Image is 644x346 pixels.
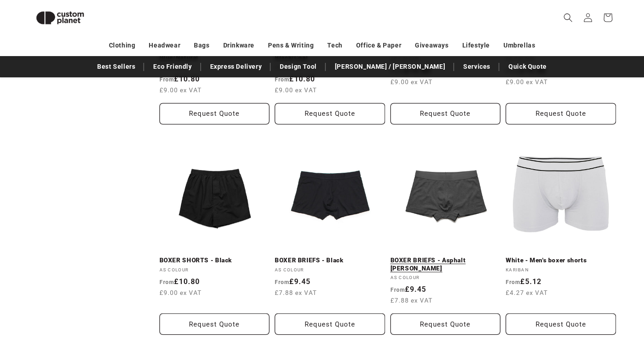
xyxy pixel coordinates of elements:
button: Request Quote [506,103,616,124]
a: Pens & Writing [268,38,314,53]
button: Request Quote [160,313,270,335]
a: Services [459,59,495,75]
a: Office & Paper [356,38,401,53]
button: Request Quote [275,313,385,335]
a: Express Delivery [206,59,267,75]
a: BOXER SHORTS - Black [160,256,270,265]
a: Umbrellas [503,38,535,53]
a: Bags [194,38,209,53]
a: Clothing [109,38,136,53]
a: Quick Quote [504,59,551,75]
button: Request Quote [390,313,501,335]
button: Request Quote [275,103,385,124]
a: [PERSON_NAME] / [PERSON_NAME] [330,59,450,75]
a: Best Sellers [93,59,140,75]
a: Drinkware [223,38,254,53]
a: BOXER BRIEFS - Asphalt [PERSON_NAME] [390,256,501,272]
a: Giveaways [415,38,448,53]
a: Eco Friendly [149,59,196,75]
img: Custom Planet [28,4,92,32]
a: Lifestyle [462,38,490,53]
a: Design Tool [275,59,321,75]
button: Request Quote [160,103,270,124]
a: BOXER BRIEFS - Black [275,256,385,265]
a: Tech [327,38,342,53]
button: Request Quote [390,103,501,124]
iframe: Chat Widget [493,248,644,346]
a: Headwear [149,38,180,53]
summary: Search [558,8,578,28]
